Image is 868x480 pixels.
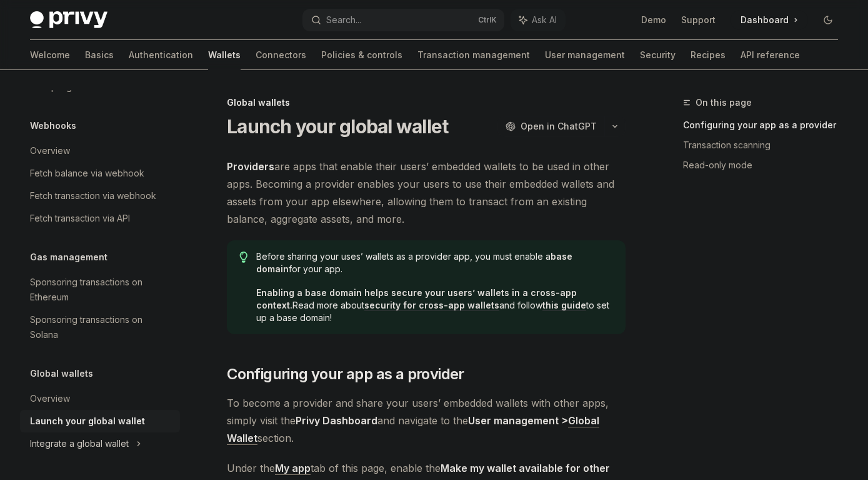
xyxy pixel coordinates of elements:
[227,414,599,445] a: Global Wallet
[30,275,172,305] div: Sponsoring transactions on Ethereum
[691,40,726,70] a: Recipes
[256,40,306,70] a: Connectors
[227,394,626,447] span: To become a provider and share your users’ embedded wallets with other apps, simply visit the and...
[227,115,448,138] h1: Launch your global wallet
[321,40,402,70] a: Policies & controls
[20,410,180,432] a: Launch your global wallet
[30,312,172,342] div: Sponsoring transactions on Solana
[30,188,156,203] div: Fetch transaction via webhook
[227,160,274,173] strong: Providers
[696,95,752,110] span: On this page
[640,40,676,70] a: Security
[30,436,129,451] div: Integrate a global wallet
[30,414,145,429] div: Launch your global wallet
[302,9,504,31] button: Search...CtrlK
[417,40,530,70] a: Transaction management
[275,462,311,474] strong: My app
[30,211,130,226] div: Fetch transaction via API
[478,15,497,25] span: Ctrl K
[20,387,180,410] a: Overview
[818,10,838,30] button: Toggle dark mode
[239,252,248,263] svg: Tip
[326,13,361,28] div: Search...
[30,118,76,133] h5: Webhooks
[256,287,577,310] strong: Enabling a base domain helps secure your users’ wallets in a cross-app context.
[227,158,626,228] span: are apps that enable their users’ embedded wallets to be used in other apps. Becoming a provider ...
[30,11,107,29] img: dark logo
[296,414,377,427] strong: Privy Dashboard
[85,40,114,70] a: Basics
[20,207,180,230] a: Fetch transaction via API
[129,40,193,70] a: Authentication
[741,14,789,26] span: Dashboard
[364,300,499,311] a: security for cross-app wallets
[227,414,599,445] strong: User management >
[30,391,70,406] div: Overview
[256,250,613,275] span: Before sharing your uses’ wallets as a provider app, you must enable a for your app.
[741,40,800,70] a: API reference
[521,120,597,133] span: Open in ChatGPT
[20,185,180,207] a: Fetch transaction via webhook
[511,9,566,31] button: Ask AI
[30,143,70,158] div: Overview
[227,364,464,384] span: Configuring your app as a provider
[545,40,625,70] a: User management
[641,14,666,26] a: Demo
[227,96,626,109] div: Global wallets
[20,309,180,346] a: Sponsoring transactions on Solana
[275,462,311,475] a: My app
[30,40,70,70] a: Welcome
[532,14,557,26] span: Ask AI
[683,115,848,135] a: Configuring your app as a provider
[681,14,716,26] a: Support
[20,140,180,162] a: Overview
[497,116,604,137] button: Open in ChatGPT
[20,162,180,185] a: Fetch balance via webhook
[731,10,808,30] a: Dashboard
[683,135,848,155] a: Transaction scanning
[208,40,241,70] a: Wallets
[20,271,180,309] a: Sponsoring transactions on Ethereum
[30,250,107,265] h5: Gas management
[256,287,613,324] span: Read more about and follow to set up a base domain!
[683,155,848,175] a: Read-only mode
[30,366,93,381] h5: Global wallets
[30,166,144,181] div: Fetch balance via webhook
[542,300,586,311] a: this guide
